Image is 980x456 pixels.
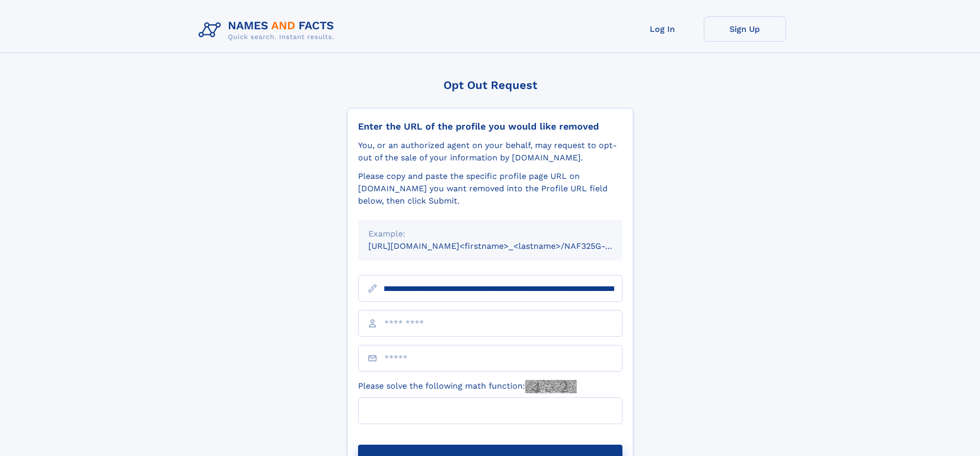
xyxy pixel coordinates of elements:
[368,228,612,240] div: Example:
[621,16,704,42] a: Log In
[358,139,622,164] div: You, or an authorized agent on your behalf, may request to opt-out of the sale of your informatio...
[358,121,622,132] div: Enter the URL of the profile you would like removed
[358,380,577,393] label: Please solve the following math function:
[347,79,633,92] div: Opt Out Request
[704,16,786,42] a: Sign Up
[368,241,642,251] small: [URL][DOMAIN_NAME]<firstname>_<lastname>/NAF325G-xxxxxxxx
[358,170,622,207] div: Please copy and paste the specific profile page URL on [DOMAIN_NAME] you want removed into the Pr...
[194,16,343,44] img: Logo Names and Facts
